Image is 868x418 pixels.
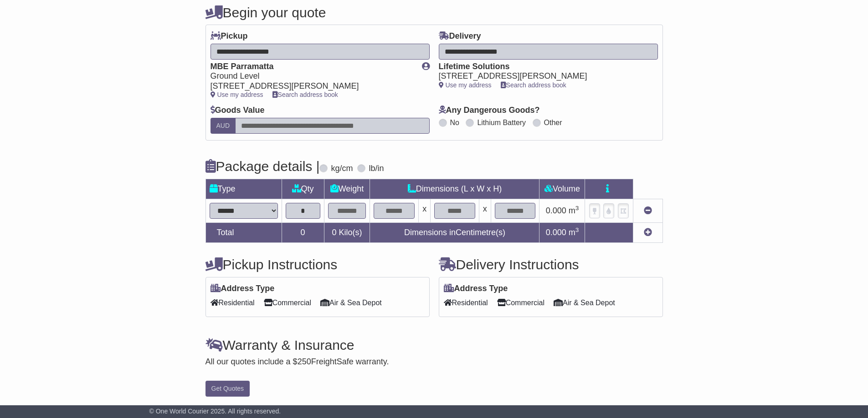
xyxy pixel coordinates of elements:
[370,179,539,199] td: Dimensions (L x W x H)
[370,222,539,242] td: Dimensions in Centimetre(s)
[211,81,413,91] div: [STREET_ADDRESS][PERSON_NAME]
[546,206,566,215] span: 0.000
[369,164,384,174] label: lb/in
[539,179,585,199] td: Volume
[569,206,579,215] span: m
[320,296,382,310] span: Air & Sea Depot
[644,228,652,237] a: Add new item
[272,91,338,98] a: Search address book
[419,199,431,222] td: x
[149,408,281,415] span: © One World Courier 2025. All rights reserved.
[497,296,544,310] span: Commercial
[439,81,492,89] a: Use my address
[477,118,526,127] label: Lithium Battery
[205,381,250,397] button: Get Quotes
[282,222,324,242] td: 0
[211,62,413,72] div: MBE Parramatta
[439,31,481,41] label: Delivery
[544,118,562,127] label: Other
[331,164,353,174] label: kg/cm
[211,91,263,98] a: Use my address
[205,159,320,174] h4: Package details |
[332,228,336,237] span: 0
[324,222,370,242] td: Kilo(s)
[264,296,311,310] span: Commercial
[444,284,508,294] label: Address Type
[205,337,663,353] h4: Warranty & Insurance
[282,179,324,199] td: Qty
[575,227,579,233] sup: 3
[211,284,275,294] label: Address Type
[205,357,663,367] div: All our quotes include a $ FreightSafe warranty.
[211,106,265,116] label: Goods Value
[211,31,248,41] label: Pickup
[211,296,255,310] span: Residential
[439,106,540,116] label: Any Dangerous Goods?
[298,357,311,366] span: 250
[211,118,236,134] label: AUD
[644,206,652,215] a: Remove this item
[439,62,649,72] div: Lifetime Solutions
[211,71,413,81] div: Ground Level
[444,296,488,310] span: Residential
[554,296,615,310] span: Air & Sea Depot
[439,257,663,272] h4: Delivery Instructions
[439,71,649,81] div: [STREET_ADDRESS][PERSON_NAME]
[324,179,370,199] td: Weight
[205,257,430,272] h4: Pickup Instructions
[205,179,282,199] td: Type
[575,205,579,212] sup: 3
[501,81,566,89] a: Search address book
[569,228,579,237] span: m
[205,222,282,242] td: Total
[205,5,663,20] h4: Begin your quote
[450,118,459,127] label: No
[479,199,491,222] td: x
[546,228,566,237] span: 0.000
